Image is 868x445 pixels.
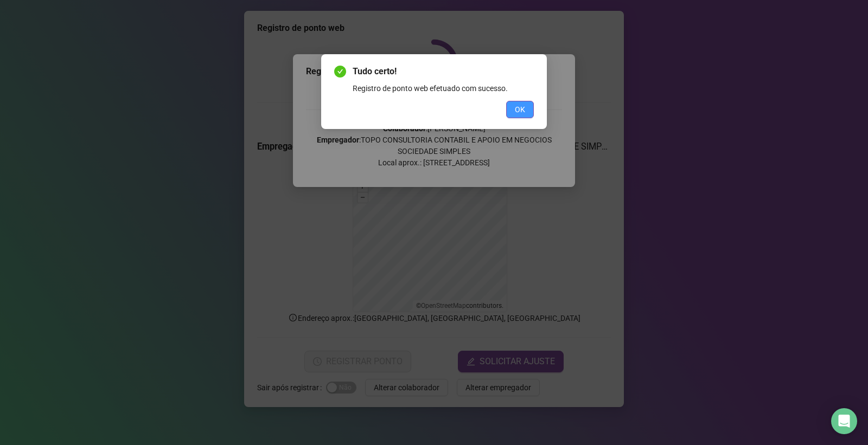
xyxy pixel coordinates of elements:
[515,104,525,115] span: OK
[831,408,857,434] div: Open Intercom Messenger
[353,65,534,78] span: Tudo certo!
[353,82,534,94] div: Registro de ponto web efetuado com sucesso.
[506,101,534,118] button: OK
[334,66,346,78] span: check-circle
